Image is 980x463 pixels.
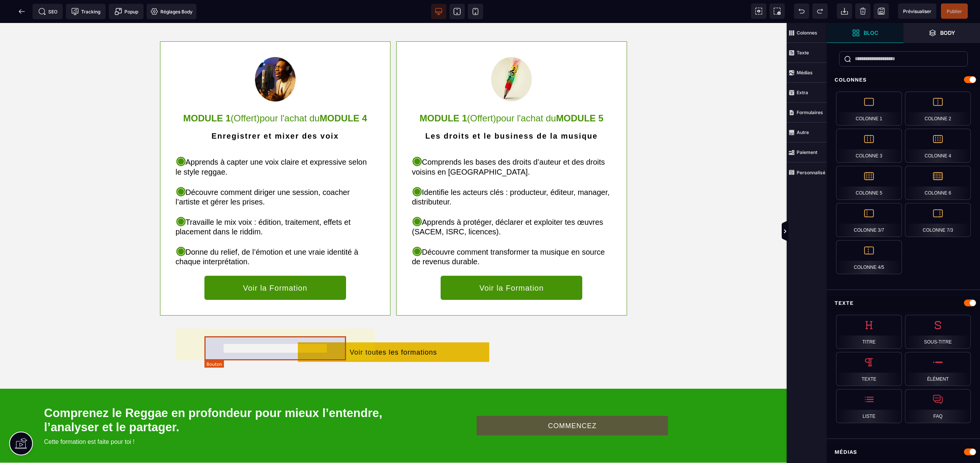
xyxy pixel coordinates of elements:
[905,352,971,386] div: Élément
[176,191,186,204] span: ◉
[903,23,980,43] span: Ouvrir les calques
[797,110,823,115] strong: Formulaires
[827,445,980,459] div: Médias
[836,129,902,163] div: Colonne 3
[787,43,827,63] span: Texte
[836,166,902,200] div: Colonne 5
[837,3,852,19] span: Importer
[231,90,260,100] span: (Offert)
[940,30,955,36] strong: Body
[794,3,809,19] span: Défaire
[827,220,835,243] span: Afficher les vues
[797,50,809,56] strong: Texte
[147,4,196,19] span: Favicon
[905,92,971,126] div: Colonne 2
[496,90,556,100] span: pour l'achat du
[797,129,809,135] strong: Autre
[797,149,817,155] strong: Paiement
[14,4,29,19] span: Retour
[836,203,902,237] div: Colonne 3/7
[864,30,878,36] strong: Bloc
[468,4,483,19] span: Voir mobile
[33,4,63,19] span: Métadata SEO
[787,142,827,162] span: Paiement
[441,253,582,277] button: Voir la Formation
[176,219,375,245] text: Donne du relief, de l’émotion et une vraie identité à chaque interprétation.
[412,105,611,121] h2: Les droits et le business de la musique
[905,315,971,349] div: Sous-titre
[412,221,422,234] span: ◉
[412,159,611,185] text: Identifie les acteurs clés : producteur, éditeur, manager, distributeur.
[255,34,296,79] img: a09ee7a2dc979731046c95fbe0b7a302_tete_chanteur_rond.png
[787,123,827,142] span: Autre
[412,131,422,144] span: ◉
[827,296,980,310] div: Texte
[176,86,375,105] h2: MODULE 1 MODULE 4
[874,3,889,19] span: Enregistrer
[903,8,931,14] span: Prévisualiser
[836,315,902,349] div: Titre
[836,92,902,126] div: Colonne 1
[905,129,971,163] div: Colonne 4
[905,166,971,200] div: Colonne 6
[114,8,138,15] span: Popup
[449,4,465,19] span: Voir tablette
[176,162,186,174] span: ◉
[947,8,962,14] span: Publier
[66,4,106,19] span: Code de suivi
[477,393,668,412] button: COMMENCEZ
[412,129,611,155] text: Comprends les bases des droits d’auteur et des droits voisins en [GEOGRAPHIC_DATA].
[898,3,936,19] span: Aperçu
[787,103,827,123] span: Formulaires
[787,23,827,43] span: Colonnes
[787,63,827,83] span: Médias
[412,189,611,215] text: Apprends à protéger, déclarer et exploiter tes œuvres (SACEM, ISRC, licences).
[176,129,375,155] text: Apprends à capter une voix claire et expressive selon le style reggae.
[827,23,903,43] span: Ouvrir les blocs
[797,170,825,175] strong: Personnalisé
[905,203,971,237] div: Colonne 7/3
[176,131,186,144] span: ◉
[941,3,968,19] span: Enregistrer le contenu
[38,8,57,15] span: SEO
[412,219,611,245] text: Découvre comment transformer ta musique en source de revenus durable.
[412,86,611,105] h2: MODULE 1 MODULE 5
[412,191,422,204] span: ◉
[176,221,186,234] span: ◉
[467,90,496,100] span: (Offert)
[812,3,828,19] span: Rétablir
[836,352,902,386] div: Texte
[787,83,827,103] span: Extra
[176,159,375,185] text: Découvre comment diriger une session, coacher l’artiste et gérer les prises.
[836,389,902,423] div: Liste
[797,90,808,95] strong: Extra
[260,90,320,100] span: pour l'achat du
[176,105,375,121] h2: Enregistrer et mixer des voix
[836,240,902,274] div: Colonne 4/5
[204,253,346,277] button: Voir la Formation
[751,3,766,19] span: Voir les composants
[769,3,785,19] span: Capture d'écran
[431,4,446,19] span: Voir bureau
[150,8,193,15] span: Réglages Body
[491,34,532,79] img: 26b18ba4111f43e7272402ba02cc13a4_droits.png
[176,189,375,215] text: Travaille le mix voix : édition, traitement, effets et placement dans le riddim.
[787,162,827,182] span: Personnalisé
[827,73,980,87] div: Colonnes
[797,30,817,36] strong: Colonnes
[797,70,813,75] strong: Médias
[109,4,144,19] span: Créer une alerte modale
[298,319,489,339] button: Voir toutes les formations
[71,8,100,15] span: Tracking
[905,389,971,423] div: FAQ
[855,3,871,19] span: Nettoyage
[412,162,422,174] span: ◉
